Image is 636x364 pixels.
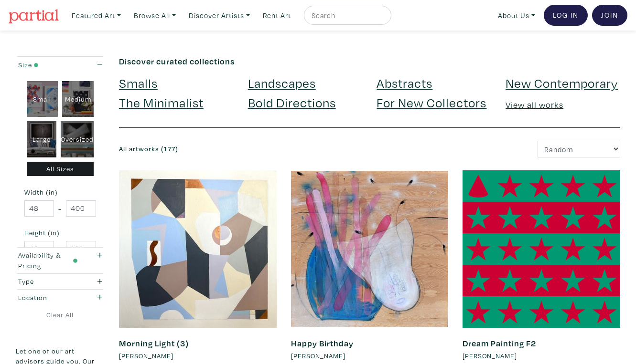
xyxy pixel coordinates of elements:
small: Width (in) [24,189,96,196]
button: Availability & Pricing [16,248,105,273]
button: Size [16,57,105,73]
a: Browse All [129,6,180,25]
h6: All artworks (177) [119,145,363,153]
button: Type [16,274,105,290]
a: Dream Painting F2 [463,338,536,349]
small: Height (in) [24,229,96,236]
button: Location [16,290,105,305]
div: Small [27,81,58,117]
input: Search [311,10,382,21]
a: Featured Art [67,6,125,25]
a: Clear All [16,310,105,320]
a: [PERSON_NAME] [291,351,449,361]
div: Availability & Pricing [18,250,78,270]
div: Type [18,276,78,287]
li: [PERSON_NAME] [119,351,173,361]
a: Happy Birthday [291,338,354,349]
a: Morning Light (3) [119,338,189,349]
a: Smalls [119,74,158,91]
h6: Discover curated collections [119,56,620,67]
li: [PERSON_NAME] [463,351,517,361]
div: All Sizes [27,162,94,177]
a: The Minimalist [119,94,204,111]
a: View all works [506,99,563,110]
a: Discover Artists [184,6,254,25]
a: Log In [544,5,588,26]
div: Size [18,60,78,70]
a: Landscapes [248,74,316,91]
a: About Us [494,6,539,25]
div: Medium [62,81,94,117]
a: Join [592,5,627,26]
a: [PERSON_NAME] [463,351,620,361]
span: - [58,202,62,215]
div: Location [18,292,78,303]
div: Oversized [61,121,94,157]
a: Rent Art [259,6,295,25]
a: For New Collectors [377,94,486,111]
a: New Contemporary [506,74,618,91]
a: Bold Directions [248,94,336,111]
a: [PERSON_NAME] [119,351,277,361]
a: Abstracts [377,74,432,91]
span: - [58,243,62,256]
li: [PERSON_NAME] [291,351,345,361]
div: Large [27,121,57,157]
